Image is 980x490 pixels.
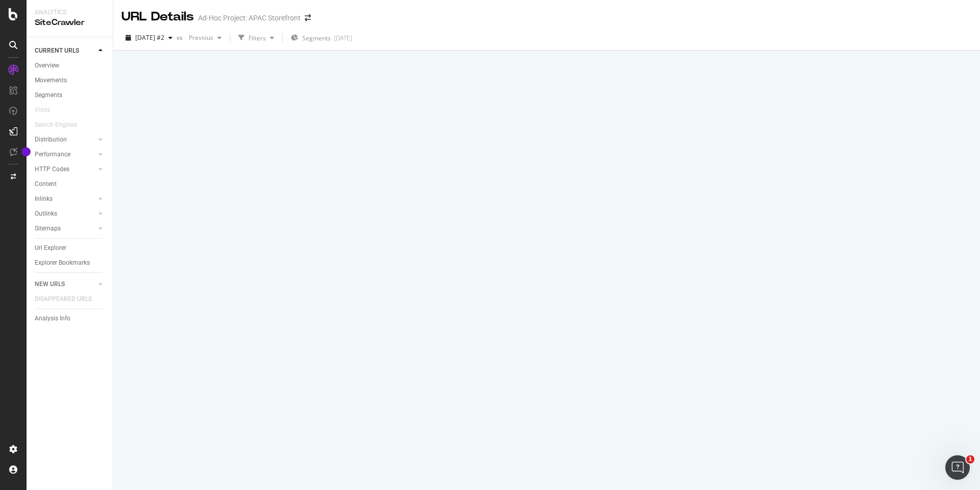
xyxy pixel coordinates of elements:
a: DISAPPEARED URLS [35,294,102,305]
div: Analysis Info [35,313,70,324]
div: Ad-Hoc Project: APAC Storefront [198,13,301,23]
div: Distribution [35,134,67,145]
div: NEW URLS [35,279,65,290]
div: HTTP Codes [35,164,69,175]
div: URL Details [121,8,194,26]
a: Performance [35,149,95,160]
div: arrow-right-arrow-left [305,14,311,21]
div: Analytics [35,8,105,17]
div: Sitemaps [35,223,61,234]
div: [DATE] [334,34,352,42]
span: 2025 Aug. 27th #2 [135,33,164,42]
div: DISAPPEARED URLS [35,294,92,305]
div: Movements [35,75,67,86]
div: Tooltip anchor [21,147,31,156]
a: Sitemaps [35,223,95,234]
a: Inlinks [35,194,95,204]
a: Url Explorer [35,243,106,253]
div: Explorer Bookmarks [35,258,90,268]
a: Distribution [35,134,95,145]
button: [DATE] #2 [121,30,177,46]
a: Outlinks [35,208,95,219]
a: Movements [35,75,106,86]
div: Inlinks [35,194,53,204]
button: Segments[DATE] [287,30,356,46]
div: Visits [35,105,50,115]
span: vs [177,33,185,42]
button: Filters [234,30,278,46]
div: Outlinks [35,208,57,219]
a: Content [35,179,106,190]
button: Previous [185,30,226,46]
div: Performance [35,149,70,160]
span: Previous [185,33,213,42]
div: SiteCrawler [35,17,105,29]
span: Segments [302,34,331,42]
a: Visits [35,105,60,115]
span: 1 [966,455,974,463]
a: CURRENT URLS [35,45,95,56]
div: Filters [249,34,266,42]
div: Url Explorer [35,243,66,253]
a: Analysis Info [35,313,106,324]
a: Explorer Bookmarks [35,258,106,268]
div: Overview [35,60,59,71]
iframe: Intercom live chat [945,455,970,480]
div: CURRENT URLS [35,45,79,56]
a: Segments [35,90,106,101]
a: Search Engines [35,120,87,130]
div: Search Engines [35,120,77,130]
div: Segments [35,90,62,101]
a: NEW URLS [35,279,95,290]
div: Content [35,179,57,190]
a: HTTP Codes [35,164,95,175]
a: Overview [35,60,106,71]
